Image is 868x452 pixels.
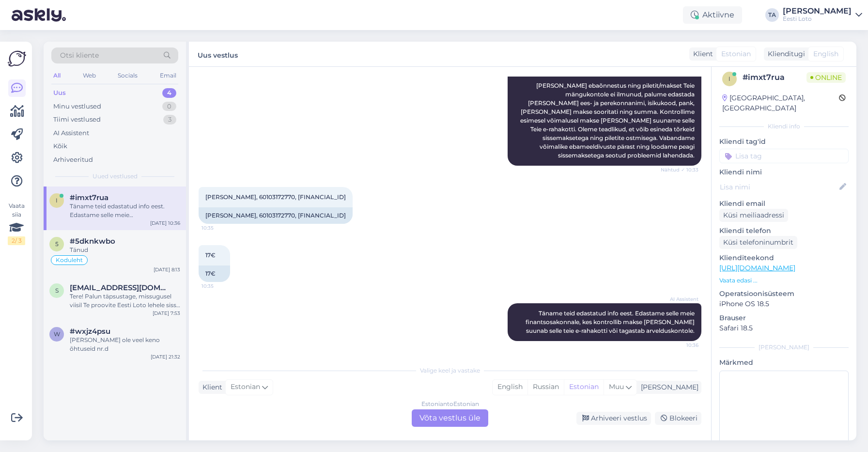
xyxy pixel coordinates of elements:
div: # imxt7rua [743,72,806,83]
span: Estonian [231,382,260,392]
p: Kliendi telefon [719,226,849,236]
p: iPhone OS 18.5 [719,299,849,309]
span: Otsi kliente [60,50,99,61]
p: Kliendi email [719,199,849,209]
div: [GEOGRAPHIC_DATA], [GEOGRAPHIC_DATA] [722,93,839,113]
span: 10:35 [201,282,238,290]
div: Küsi telefoninumbrit [719,236,797,249]
p: Märkmed [719,358,849,368]
img: Askly Logo [8,49,26,68]
div: TA [765,8,779,22]
span: Nähtud ✓ 10:33 [661,166,698,173]
span: Koduleht [56,257,83,263]
span: 10:35 [201,224,238,232]
div: Täname teid edastatud info eest. Edastame selle meie finantsosakonnale, kes kontrollib makse [PER... [70,202,180,219]
div: Tiimi vestlused [53,115,101,125]
div: Kliendi info [719,122,849,131]
div: [PERSON_NAME] [719,343,849,352]
div: Tere! Palun täpsustage, missugusel viisil Te proovite Eesti Loto lehele sisse logida ning millise... [70,292,180,310]
span: Estonian [721,49,751,59]
div: Kõik [53,141,67,151]
span: Online [806,72,846,83]
div: Uus [53,88,66,98]
span: English [813,49,838,59]
span: Tere! [PERSON_NAME] ebaõnnestus ning piletit/makset Teie mängukontole ei ilmunud, palume edastada... [520,64,696,159]
div: All [51,69,62,82]
span: Muu [609,382,624,391]
div: 0 [162,102,176,111]
span: [PERSON_NAME], 60103172770, [FINANCIAL_ID] [205,193,346,201]
div: Arhiveeri vestlus [576,412,651,425]
p: Vaata edasi ... [719,276,849,285]
span: #5dknkwbo [70,237,115,246]
div: Valige keel ja vastake [199,366,701,375]
a: [PERSON_NAME]Eesti Loto [783,7,862,23]
div: AI Assistent [53,128,89,138]
input: Lisa nimi [720,182,837,192]
label: Uus vestlus [198,47,238,61]
span: 10:36 [662,342,698,349]
div: 2 / 3 [8,236,25,245]
div: [DATE] 8:13 [154,266,180,273]
div: Võta vestlus üle [412,409,488,427]
p: Kliendi tag'id [719,137,849,147]
div: [DATE] 21:32 [151,353,180,360]
span: 17€ [205,251,216,259]
p: Kliendi nimi [719,167,849,177]
a: [URL][DOMAIN_NAME] [719,264,795,272]
div: 3 [163,115,176,125]
div: [PERSON_NAME] ole veel keno õhtuseid nr.d [70,336,180,353]
span: #imxt7rua [70,193,108,202]
div: Klient [199,382,222,392]
span: AI Assistent [662,296,698,303]
div: Web [81,69,98,82]
div: Socials [116,69,139,82]
span: i [728,75,730,82]
p: Safari 18.5 [719,323,849,333]
div: [DATE] 10:36 [150,219,180,227]
span: Täname teid edastatud info eest. Edastame selle meie finantsosakonnale, kes kontrollib makse [PER... [526,310,696,334]
div: 17€ [199,265,230,282]
div: [PERSON_NAME] [783,7,852,15]
div: Küsi meiliaadressi [719,209,788,222]
p: Klienditeekond [719,253,849,263]
div: Minu vestlused [53,102,101,111]
div: 4 [162,88,176,98]
div: Eesti Loto [783,15,852,23]
div: Estonian [564,380,604,394]
div: Russian [527,380,564,394]
div: Tänud [70,246,180,254]
span: Uued vestlused [93,172,138,181]
span: silvipihlak50@gmai.com [70,283,170,292]
div: [PERSON_NAME], 60103172770, [FINANCIAL_ID] [199,207,353,224]
span: #wxjz4psu [70,327,110,336]
div: English [493,380,527,394]
div: [PERSON_NAME] [637,382,698,392]
span: w [54,330,60,338]
div: Klienditugi [764,49,805,59]
span: i [56,197,58,204]
input: Lisa tag [719,149,849,163]
div: Vaata siia [8,202,25,245]
p: Brauser [719,313,849,323]
div: Estonian to Estonian [421,400,479,408]
div: Blokeeri [655,412,701,425]
div: [DATE] 7:53 [153,310,180,317]
div: Aktiivne [683,6,742,24]
div: Klient [689,49,713,59]
p: Operatsioonisüsteem [719,289,849,299]
div: Email [158,69,178,82]
span: s [55,287,59,294]
span: 5 [55,240,59,248]
div: Arhiveeritud [53,155,93,165]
